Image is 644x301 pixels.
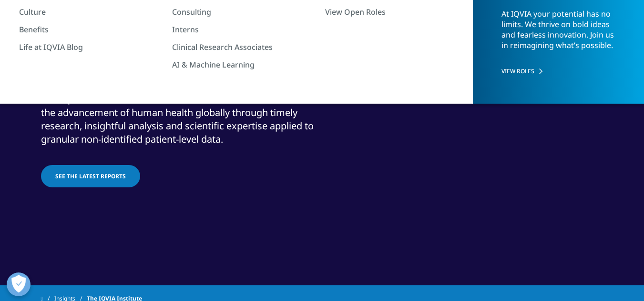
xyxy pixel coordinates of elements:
p: At IQVIA your potential has no limits. We thrive on bold ideas and fearless innovation. Join us i... [501,9,615,59]
a: Interns [172,24,316,35]
a: See the latest reports [41,165,140,187]
a: Life at IQVIA Blog [19,42,163,52]
a: Benefits [19,24,163,35]
a: Culture [19,7,163,17]
button: Open Preferences [7,272,31,296]
a: VIEW ROLES [501,67,615,75]
div: The IQVIA Institute for Human Data Science contributes to the advancement of human health globall... [41,93,320,146]
a: View Open Roles [325,7,469,17]
a: Consulting [172,7,316,17]
span: See the latest reports [55,172,126,180]
a: Clinical Research Associates [172,42,316,52]
span: ™ [235,93,242,106]
a: AI & Machine Learning [172,59,316,70]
